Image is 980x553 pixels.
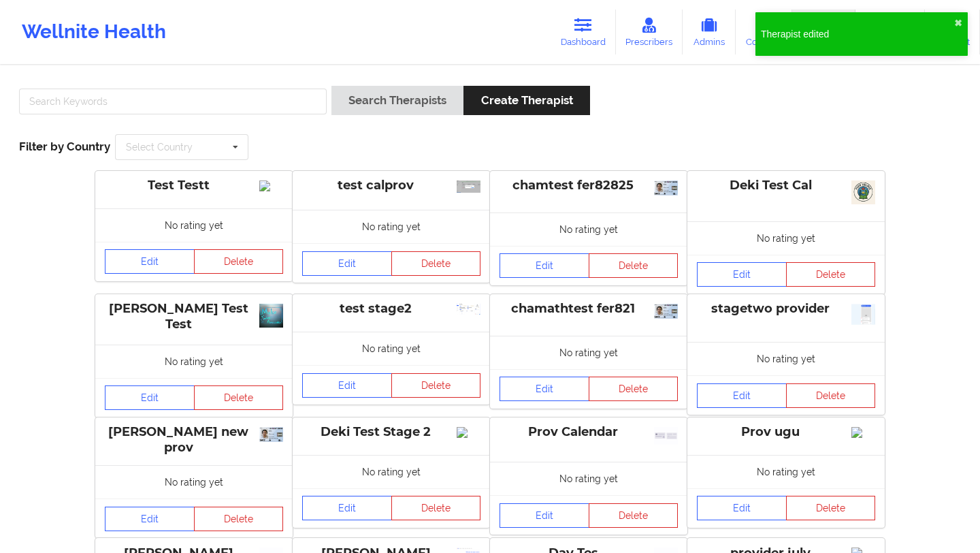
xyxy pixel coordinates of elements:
div: No rating yet [687,455,885,488]
div: No rating yet [95,208,293,242]
button: Delete [391,251,481,276]
a: Edit [302,373,392,398]
div: No rating yet [687,221,885,255]
img: 06f8eeb2-908a-42ca-946c-ea1557f68112_Screenshot_2025-08-21_013441.png [851,304,875,325]
div: Deki Test Cal [697,178,875,193]
a: Edit [302,496,392,520]
div: test stage2 [302,301,480,317]
a: Prescribers [616,10,683,54]
img: 428acc8a-6a17-44d1-85a3-7a04d5947a9b_uk-id-card-for-over-18s-2025.png [259,427,283,442]
a: Edit [500,377,589,401]
div: No rating yet [490,462,687,495]
a: Edit [697,496,787,520]
button: Delete [786,262,876,287]
button: Search Therapists [331,86,463,115]
div: No rating yet [490,212,687,246]
input: Search Keywords [19,89,327,114]
button: Delete [589,253,679,278]
span: Filter by Country [19,140,110,153]
a: Coaches [736,10,792,54]
button: Delete [786,496,876,520]
img: Image%2Fplaceholer-image.png [851,427,875,438]
img: a67d8bfe-a8ab-46fb-aef0-11f98c4e78a9_image.png [457,180,480,193]
div: Test Testt [105,178,283,193]
div: No rating yet [293,455,490,488]
a: Edit [697,383,787,408]
button: Delete [194,507,284,531]
div: test calprov [302,178,480,193]
div: [PERSON_NAME] new prov [105,424,283,456]
a: Edit [500,253,589,278]
div: No rating yet [95,345,293,378]
a: Edit [105,385,195,410]
div: stagetwo provider [697,301,875,317]
button: close [954,18,962,29]
a: Dashboard [551,10,616,54]
img: Image%2Fplaceholer-image.png [457,427,480,438]
a: Edit [697,262,787,287]
div: Select Country [126,142,193,152]
img: Image%2Fplaceholer-image.png [259,180,283,191]
button: Create Therapist [463,86,589,115]
img: b9413fa4-dbee-4818-b6a1-299ceb924bff_uk-id-card-for-over-18s-2025.png [654,304,678,319]
button: Delete [391,496,481,520]
a: Edit [105,249,195,274]
img: 76d7b68f-ab02-4e35-adef-7a648fe6c1c9_1138323_683.jpg [259,304,283,328]
a: Edit [302,251,392,276]
img: 28576bc6-4077-41d6-b18c-dd1ff481e805_idcard_placeholder_copy_10.png [654,427,678,445]
img: 2e74869e-060c-4207-a07e-22e6a3218384_image_(4).png [457,304,480,315]
div: chamathtest fer821 [500,301,678,317]
div: No rating yet [95,465,293,499]
a: Edit [105,507,195,531]
button: Delete [786,383,876,408]
div: Deki Test Stage 2 [302,424,480,440]
button: Delete [589,377,679,401]
button: Delete [589,503,679,528]
a: Admins [683,10,736,54]
div: chamtest fer82825 [500,178,678,193]
div: No rating yet [687,342,885,375]
div: No rating yet [293,210,490,243]
button: Delete [194,385,284,410]
a: Edit [500,503,589,528]
div: Prov ugu [697,424,875,440]
div: No rating yet [490,336,687,369]
div: [PERSON_NAME] Test Test [105,301,283,332]
button: Delete [194,249,284,274]
div: No rating yet [293,332,490,365]
img: 3a1305f7-3668-430f-b3e5-29edcfeca581_Peer_Helper_Logo.png [851,180,875,204]
button: Delete [391,373,481,398]
div: Therapist edited [761,27,954,41]
div: Prov Calendar [500,424,678,440]
img: 0f137ece-d606-4226-a296-2bc08ae82df1_uk-id-card-for-over-18s-2025.png [654,180,678,195]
